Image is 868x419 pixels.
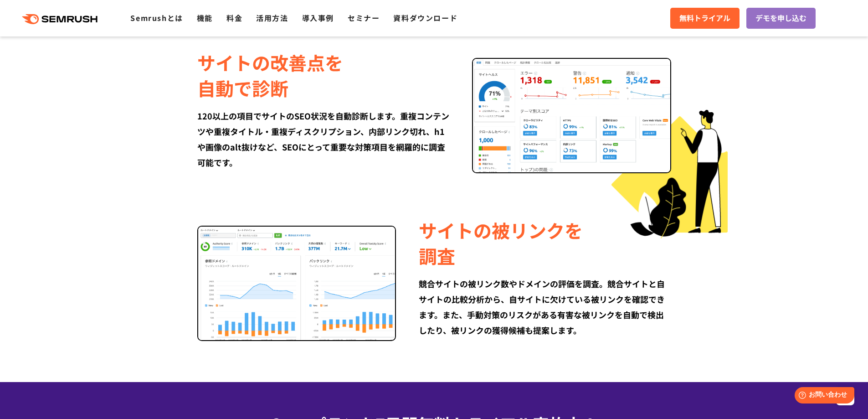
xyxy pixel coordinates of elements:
a: 無料トライアル [670,8,740,29]
div: サイトの改善点を 自動で診断 [197,50,449,101]
a: デモを申し込む [746,8,816,29]
a: Semrushとは [130,12,183,23]
a: 資料ダウンロード [393,12,457,23]
a: 活用方法 [256,12,288,23]
iframe: Help widget launcher [787,383,858,409]
span: デモを申し込む [755,12,806,24]
div: サイトの被リンクを 調査 [419,217,671,269]
div: 競合サイトの被リンク数やドメインの評価を調査。競合サイトと自サイトの比較分析から、自サイトに欠けている被リンクを確認できます。また、手動対策のリスクがある有害な被リンクを自動で検出したり、被リン... [419,276,671,338]
a: 導入事例 [302,12,334,23]
a: 料金 [226,12,242,23]
a: 機能 [197,12,213,23]
a: セミナー [348,12,380,23]
span: 無料トライアル [679,12,730,24]
div: 120以上の項目でサイトのSEO状況を自動診断します。重複コンテンツや重複タイトル・重複ディスクリプション、内部リンク切れ、h1や画像のalt抜けなど、SEOにとって重要な対策項目を網羅的に調査... [197,108,449,170]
